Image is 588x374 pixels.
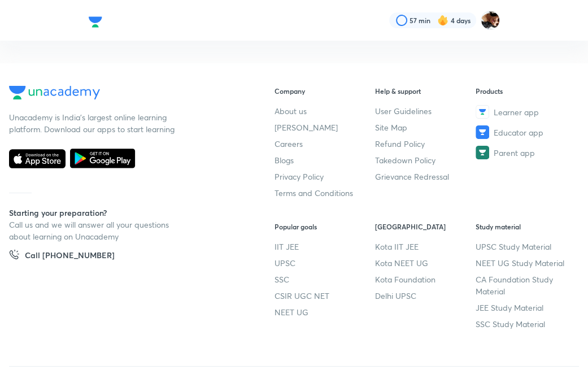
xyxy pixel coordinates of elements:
[275,86,375,96] h6: Company
[275,306,375,318] a: NEET UG
[275,105,375,117] a: About us
[476,241,576,253] a: UPSC Study Material
[275,273,375,285] a: SSC
[476,146,489,159] img: Parent app
[89,14,102,27] a: Company Logo
[9,207,241,219] h5: Starting your preparation?
[375,86,476,96] h6: Help & support
[476,105,489,119] img: Learner app
[437,15,448,26] img: streak
[275,187,375,199] a: Terms and Conditions
[275,138,375,150] a: Careers
[375,290,476,302] a: Delhi UPSC
[275,290,375,302] a: CSIR UGC NET
[25,249,115,265] h5: Call [PHONE_NUMBER]
[375,221,476,232] h6: [GEOGRAPHIC_DATA]
[9,86,100,99] img: Company Logo
[9,86,241,102] a: Company Logo
[275,241,375,253] a: IIT JEE
[481,11,500,30] img: Shatasree das
[275,154,375,166] a: Blogs
[275,121,375,133] a: [PERSON_NAME]
[375,154,476,166] a: Takedown Policy
[375,257,476,269] a: Kota NEET UG
[89,14,102,31] img: Company Logo
[476,146,576,159] a: Parent app
[476,125,489,139] img: Educator app
[476,318,576,330] a: SSC Study Material
[375,121,476,133] a: Site Map
[476,86,576,96] h6: Products
[275,171,375,182] a: Privacy Policy
[476,105,576,119] a: Learner app
[9,249,115,265] a: Call [PHONE_NUMBER]
[9,111,178,135] p: Unacademy is India’s largest online learning platform. Download our apps to start learning
[9,219,178,242] p: Call us and we will answer all your questions about learning on Unacademy
[375,138,476,150] a: Refund Policy
[494,106,539,118] span: Learner app
[476,125,576,139] a: Educator app
[476,257,576,269] a: NEET UG Study Material
[275,138,303,150] span: Careers
[275,221,375,232] h6: Popular goals
[476,273,576,297] a: CA Foundation Study Material
[476,221,576,232] h6: Study material
[494,127,543,138] span: Educator app
[476,302,576,314] a: JEE Study Material
[375,241,476,253] a: Kota IIT JEE
[375,171,476,182] a: Grievance Redressal
[275,257,375,269] a: UPSC
[375,105,476,117] a: User Guidelines
[375,273,476,285] a: Kota Foundation
[494,147,535,159] span: Parent app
